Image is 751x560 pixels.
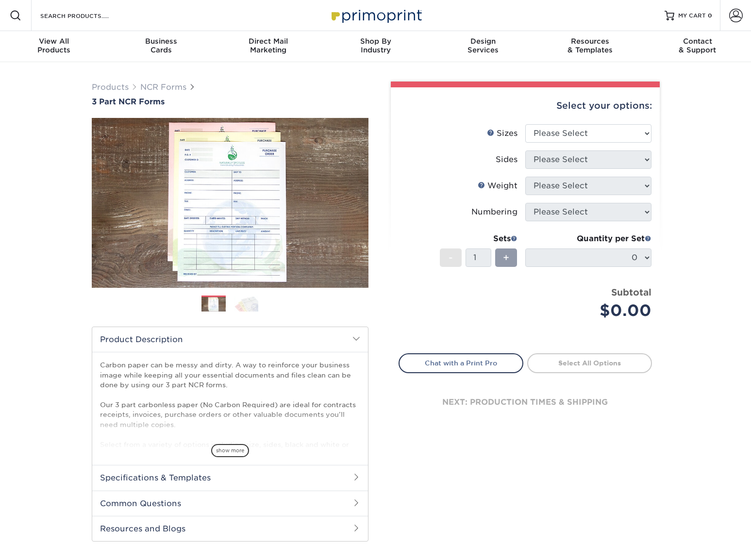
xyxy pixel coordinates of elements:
[39,10,134,21] input: SEARCH PRODUCTS.....
[215,37,322,46] span: Direct Mail
[140,82,186,92] a: NCR Forms
[399,87,652,124] div: Select your options:
[471,206,517,218] div: Numbering
[215,31,322,62] a: Direct MailMarketing
[92,465,368,490] h2: Specifications & Templates
[449,250,453,265] span: -
[487,128,517,139] div: Sizes
[107,37,215,46] span: Business
[201,296,226,313] img: NCR Forms 01
[215,37,322,54] div: Marketing
[429,37,536,54] div: Services
[525,233,651,245] div: Quantity per Set
[107,31,215,62] a: BusinessCards
[92,82,129,92] a: Products
[678,12,706,20] span: MY CART
[327,5,424,26] img: Primoprint
[399,353,523,373] a: Chat with a Print Pro
[644,37,751,46] span: Contact
[496,154,517,165] div: Sides
[503,250,509,265] span: +
[611,287,651,297] strong: Subtotal
[644,31,751,62] a: Contact& Support
[234,295,258,312] img: NCR Forms 02
[92,327,368,352] h2: Product Description
[322,37,429,54] div: Industry
[92,97,368,106] a: 3 Part NCR Forms
[536,31,644,62] a: Resources& Templates
[100,360,360,479] p: Carbon paper can be messy and dirty. A way to reinforce your business image while keeping all you...
[92,107,368,298] img: 3 Part NCR Forms 01
[92,516,368,541] h2: Resources and Blogs
[322,37,429,46] span: Shop By
[211,444,249,457] span: show more
[536,37,644,54] div: & Templates
[429,31,536,62] a: DesignServices
[92,97,165,106] span: 3 Part NCR Forms
[533,299,651,322] div: $0.00
[92,491,368,516] h2: Common Questions
[440,233,517,245] div: Sets
[429,37,536,46] span: Design
[399,373,652,431] div: next: production times & shipping
[478,180,517,192] div: Weight
[708,12,712,19] span: 0
[322,31,429,62] a: Shop ByIndustry
[644,37,751,54] div: & Support
[527,353,652,373] a: Select All Options
[107,37,215,54] div: Cards
[536,37,644,46] span: Resources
